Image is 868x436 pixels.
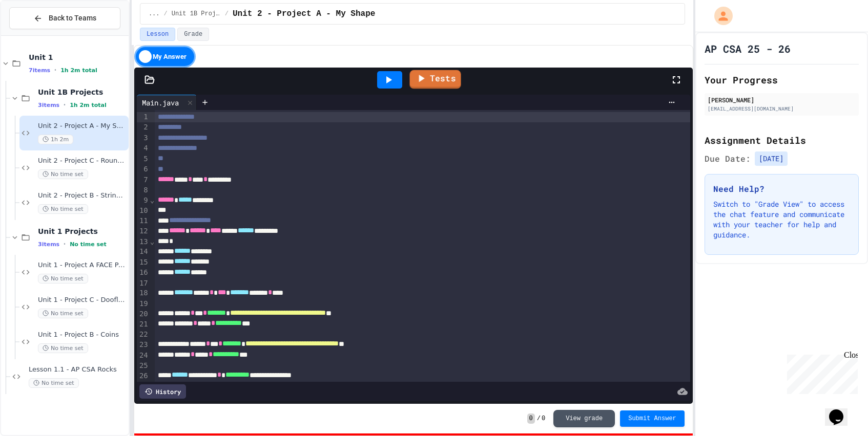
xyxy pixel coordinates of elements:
[29,378,79,388] span: No time set
[137,268,150,278] div: 16
[139,384,186,399] div: History
[9,7,120,29] button: Back to Teams
[54,66,56,74] span: •
[70,241,107,248] span: No time set
[233,8,375,20] span: Unit 2 - Project A - My Shape
[704,4,735,28] div: My Account
[137,288,150,298] div: 18
[29,53,127,62] span: Unit 1
[137,112,150,122] div: 1
[137,371,150,381] div: 26
[225,10,229,18] span: /
[140,28,175,41] button: Lesson
[38,241,59,248] span: 3 items
[705,152,751,165] span: Due Date:
[149,10,160,18] span: ...
[713,183,850,195] h3: Need Help?
[38,102,59,108] span: 3 items
[137,154,150,164] div: 5
[137,309,150,319] div: 20
[29,67,50,74] span: 7 items
[177,28,209,41] button: Grade
[137,122,150,133] div: 2
[137,351,150,361] div: 24
[705,41,791,56] h1: AP CSA 25 - 26
[38,191,127,200] span: Unit 2 - Project B - String Program
[60,67,97,74] span: 1h 2m total
[172,10,221,18] span: Unit 1B Projects
[164,10,168,18] span: /
[705,73,859,87] h2: Your Progress
[137,237,150,247] div: 13
[137,361,150,371] div: 25
[137,185,150,195] div: 8
[137,216,150,226] div: 11
[137,97,184,108] div: Main.java
[137,247,150,257] div: 14
[137,133,150,143] div: 3
[29,365,127,374] span: Lesson 1.1 - AP CSA Rocks
[137,257,150,268] div: 15
[755,151,788,166] span: [DATE]
[4,4,71,65] div: Chat with us now!Close
[38,204,88,214] span: No time set
[137,278,150,289] div: 17
[38,157,127,165] span: Unit 2 - Project C - Round Things
[38,169,88,179] span: No time set
[38,331,127,339] span: Unit 1 - Project B - Coins
[553,410,615,427] button: View grade
[137,319,150,330] div: 21
[137,226,150,236] div: 12
[150,196,155,204] span: Fold line
[137,340,150,350] div: 23
[708,105,856,113] div: [EMAIL_ADDRESS][DOMAIN_NAME]
[64,240,66,248] span: •
[137,195,150,206] div: 9
[137,143,150,154] div: 4
[137,206,150,216] div: 10
[542,415,545,423] span: 0
[38,135,73,144] span: 1h 2m
[409,70,461,89] a: Tests
[38,309,88,318] span: No time set
[137,381,150,391] div: 27
[137,299,150,309] div: 19
[38,227,127,236] span: Unit 1 Projects
[783,351,858,394] iframe: chat widget
[38,274,88,284] span: No time set
[137,164,150,175] div: 6
[537,415,541,423] span: /
[628,415,676,423] span: Submit Answer
[825,395,858,426] iframe: chat widget
[150,237,155,246] span: Fold line
[38,296,127,304] span: Unit 1 - Project C - Dooflingies
[137,95,197,110] div: Main.java
[527,413,535,424] span: 0
[713,199,850,240] p: Switch to "Grade View" to access the chat feature and communicate with your teacher for help and ...
[49,13,96,24] span: Back to Teams
[705,133,859,147] h2: Assignment Details
[70,102,107,108] span: 1h 2m total
[137,330,150,340] div: 22
[64,101,66,109] span: •
[38,88,127,97] span: Unit 1B Projects
[620,410,685,427] button: Submit Answer
[38,122,127,130] span: Unit 2 - Project A - My Shape
[38,343,88,353] span: No time set
[708,95,856,104] div: [PERSON_NAME]
[137,175,150,185] div: 7
[38,261,127,270] span: Unit 1 - Project A FACE PAINTER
